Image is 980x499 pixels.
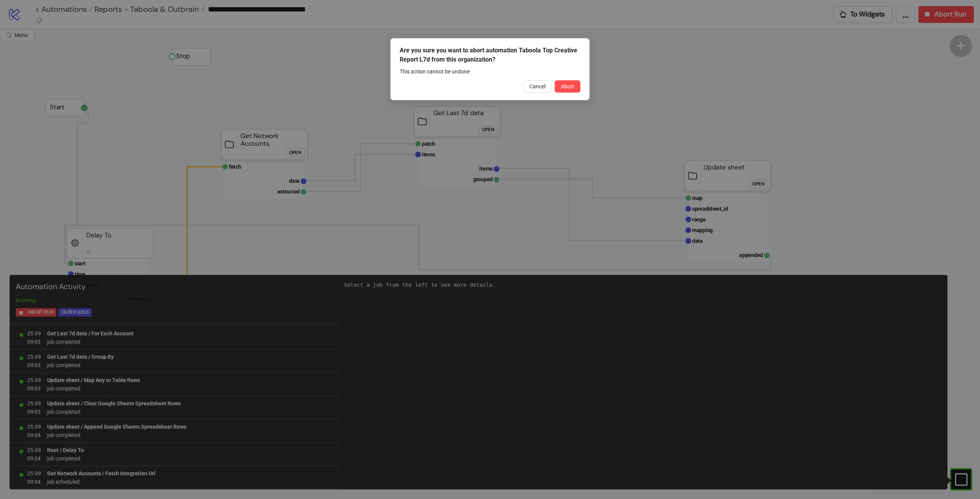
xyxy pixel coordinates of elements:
[555,80,580,93] button: Abort
[400,46,580,64] div: Are you sure you want to abort automation Taboola Top Creative Report L7d from this organization?
[529,83,546,89] span: Cancel
[561,83,574,89] span: Abort
[523,80,552,93] button: Cancel
[400,67,580,76] div: This action cannot be undone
